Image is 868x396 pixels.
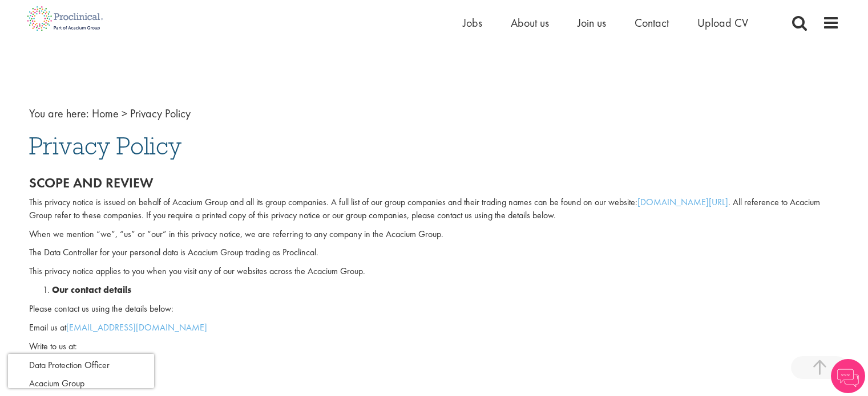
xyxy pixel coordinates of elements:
[52,284,131,296] strong: Our contact details
[29,246,839,259] p: The Data Controller for your personal data is Acacium Group trading as Proclincal.
[29,340,839,353] p: Write to us at:
[29,265,839,278] p: This privacy notice applies to you when you visit any of our websites across the Acacium Group.
[122,106,127,121] span: >
[29,130,181,161] span: Privacy Policy
[130,106,191,121] span: Privacy Policy
[511,15,549,30] a: About us
[831,359,865,393] img: Chatbot
[29,359,839,372] p: Data Protection Officer
[29,228,839,241] p: When we mention “we”, “us” or “our” in this privacy notice, we are referring to any company in th...
[463,15,482,30] a: Jobs
[29,175,839,190] h2: Scope and review
[635,15,669,30] a: Contact
[637,196,728,208] a: [DOMAIN_NAME][URL]
[29,303,839,316] p: Please contact us using the details below:
[29,106,89,121] span: You are here:
[66,321,207,333] a: [EMAIL_ADDRESS][DOMAIN_NAME]
[29,196,839,222] p: This privacy notice is issued on behalf of Acacium Group and all its group companies. A full list...
[697,15,748,30] a: Upload CV
[29,377,839,390] p: Acacium Group
[8,354,154,388] iframe: reCAPTCHA
[29,321,839,334] p: Email us at
[578,15,606,30] a: Join us
[92,106,119,121] a: breadcrumb link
